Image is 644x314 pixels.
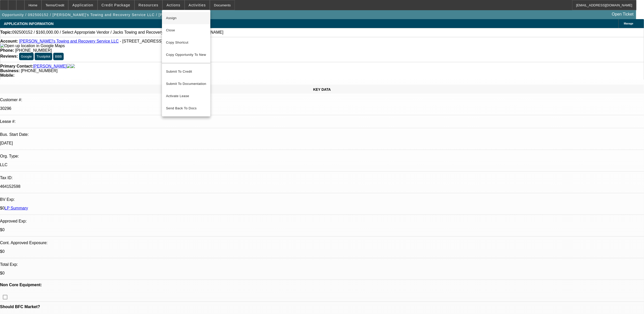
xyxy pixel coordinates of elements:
span: Assign [166,15,206,21]
span: Close [166,27,206,33]
span: Submit To Documentation [166,81,206,87]
span: Copy Opportunity To New [166,53,206,57]
span: Send Back To Docs [166,105,206,111]
span: Activate Lease [166,93,206,99]
span: Copy Shortcut [166,40,206,46]
span: Submit To Credit [166,69,206,75]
